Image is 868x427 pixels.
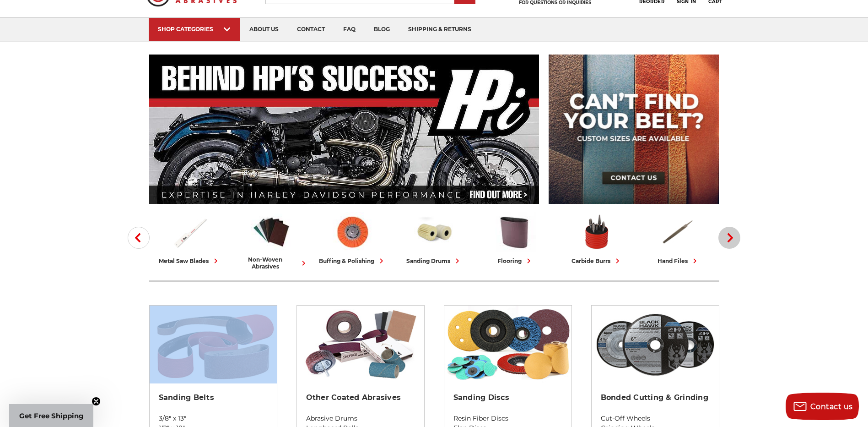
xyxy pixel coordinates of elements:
[549,55,719,204] img: promo banner for custom belts.
[234,256,308,270] div: non-woven abrasives
[577,212,617,252] img: Carbide Burrs
[158,26,231,33] div: SHOP CATEGORIES
[444,306,571,383] img: Sanding Discs
[592,306,719,383] img: Bonded Cutting & Grinding
[642,212,716,266] a: hand files
[333,212,373,252] img: Buffing & Polishing
[658,212,699,252] img: Hand Files
[658,256,700,266] div: hand files
[240,18,288,41] a: about us
[288,18,334,41] a: contact
[153,212,227,266] a: metal saw blades
[128,227,150,249] button: Previous
[334,18,365,41] a: faq
[149,55,539,204] img: Banner for an interview featuring Horsepower Inc who makes Harley performance upgrades featured o...
[601,393,710,402] h2: Bonded Cutting & Grinding
[718,227,740,249] button: Next
[297,306,424,383] img: Other Coated Abrasives
[497,256,534,266] div: flooring
[319,256,386,266] div: buffing & polishing
[601,414,710,423] a: Cut-Off Wheels
[306,393,415,402] h2: Other Coated Abrasives
[399,18,480,41] a: shipping & returns
[159,414,268,423] a: 3/8" x 13"
[251,212,291,252] img: Non-woven Abrasives
[19,411,84,420] span: Get Free Shipping
[92,397,101,406] button: Close teaser
[150,306,277,383] img: Sanding Belts
[479,212,553,266] a: flooring
[453,393,562,402] h2: Sanding Discs
[234,212,308,270] a: non-woven abrasives
[170,212,210,252] img: Metal Saw Blades
[159,256,221,266] div: metal saw blades
[159,393,268,402] h2: Sanding Belts
[453,414,562,423] a: Resin Fiber Discs
[397,212,471,266] a: sanding drums
[571,256,622,266] div: carbide burrs
[9,404,93,427] div: Get Free ShippingClose teaser
[306,414,415,423] a: Abrasive Drums
[316,212,390,266] a: buffing & polishing
[414,212,454,252] img: Sanding Drums
[406,256,462,266] div: sanding drums
[810,402,853,411] span: Contact us
[496,212,536,252] img: Flooring
[560,212,634,266] a: carbide burrs
[365,18,399,41] a: blog
[786,393,859,420] button: Contact us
